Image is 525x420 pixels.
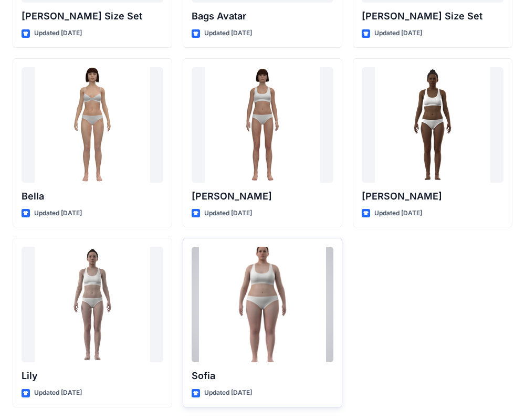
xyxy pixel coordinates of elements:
p: Bags Avatar [192,9,333,24]
p: Lily [22,369,163,383]
p: [PERSON_NAME] [362,189,503,204]
p: Updated [DATE] [34,28,82,39]
a: Sofia [192,247,333,362]
p: [PERSON_NAME] [192,189,333,204]
p: Updated [DATE] [204,208,252,219]
p: Updated [DATE] [374,208,422,219]
p: Updated [DATE] [34,387,82,398]
a: Bella [22,67,163,183]
p: [PERSON_NAME] Size Set [22,9,163,24]
p: [PERSON_NAME] Size Set [362,9,503,24]
a: Lily [22,247,163,362]
p: Bella [22,189,163,204]
p: Updated [DATE] [204,28,252,39]
p: Updated [DATE] [204,387,252,398]
p: Sofia [192,369,333,383]
p: Updated [DATE] [34,208,82,219]
a: Gabrielle [362,67,503,183]
p: Updated [DATE] [374,28,422,39]
a: Emma [192,67,333,183]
